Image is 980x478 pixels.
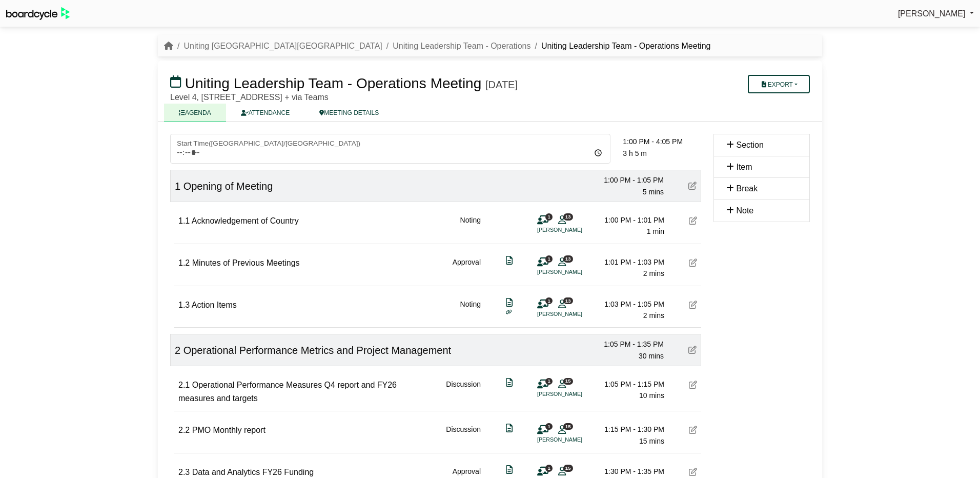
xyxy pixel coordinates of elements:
div: 1:03 PM - 1:05 PM [593,298,664,310]
div: 1:00 PM - 1:01 PM [593,214,664,226]
span: 2 mins [643,311,664,320]
a: [PERSON_NAME] [898,7,974,21]
div: 1:01 PM - 1:03 PM [593,256,664,268]
span: 15 mins [639,437,664,445]
div: Discussion [446,379,481,405]
li: Uniting Leadership Team - Operations Meeting [530,39,710,53]
div: Discussion [446,424,481,447]
span: PMO Monthly report [192,426,266,434]
span: 1 [545,465,553,471]
span: 30 mins [639,352,664,360]
div: 1:15 PM - 1:30 PM [593,424,664,435]
span: Section [736,141,763,149]
span: Uniting Leadership Team - Operations Meeting [185,75,481,91]
span: 1 [175,181,180,192]
div: 1:30 PM - 1:35 PM [593,466,664,477]
span: 13 [563,213,573,220]
span: 15 [563,465,573,471]
span: Note [736,206,753,215]
span: 1 [545,378,553,385]
span: Acknowledgement of Country [192,216,299,225]
span: 5 mins [643,188,664,196]
span: Opening of Meeting [183,181,273,192]
a: MEETING DETAILS [304,104,394,122]
span: 1 [545,213,553,220]
a: ATTENDANCE [226,104,304,122]
span: 1.3 [178,301,190,309]
span: 2 mins [643,269,664,277]
span: 1.2 [178,258,190,267]
div: 1:00 PM - 4:05 PM [623,136,701,147]
div: 1:05 PM - 1:15 PM [593,379,664,390]
span: 1 [545,297,553,304]
span: 2 [175,345,180,356]
span: Level 4, [STREET_ADDRESS] + via Teams [170,93,329,102]
span: 1 [545,255,553,262]
span: 2.1 [178,381,190,389]
span: 1 min [647,227,664,235]
span: 10 mins [639,391,664,400]
div: Noting [460,298,481,322]
a: Uniting [GEOGRAPHIC_DATA][GEOGRAPHIC_DATA] [183,42,382,50]
span: 15 [563,423,573,430]
div: 1:00 PM - 1:05 PM [592,174,664,186]
span: 13 [563,297,573,304]
span: 13 [563,255,573,262]
div: [DATE] [485,78,518,91]
li: [PERSON_NAME] [537,390,614,399]
li: [PERSON_NAME] [537,310,614,318]
span: Break [736,184,758,193]
a: Uniting Leadership Team - Operations [393,42,530,50]
span: Operational Performance Measures Q4 report and FY26 measures and targets [178,381,397,403]
span: [PERSON_NAME] [898,9,966,18]
span: Data and Analytics FY26 Funding [192,468,314,476]
nav: breadcrumb [164,39,710,53]
span: Minutes of Previous Meetings [192,258,300,267]
li: [PERSON_NAME] [537,268,614,276]
button: Export [748,75,810,93]
span: 1 [545,423,553,430]
a: AGENDA [164,104,226,122]
div: Approval [453,256,481,280]
span: 1.1 [178,216,190,225]
div: Noting [460,214,481,237]
img: BoardcycleBlackGreen-aaafeed430059cb809a45853b8cf6d952af9d84e6e89e1f1685b34bfd5cb7d64.svg [6,7,70,20]
span: Item [736,163,752,171]
span: 3 h 5 m [623,149,647,157]
span: Action Items [192,301,237,309]
span: 2.2 [178,426,190,434]
span: 2.3 [178,468,190,476]
li: [PERSON_NAME] [537,435,614,444]
span: 15 [563,378,573,385]
div: 1:05 PM - 1:35 PM [592,338,664,350]
span: Operational Performance Metrics and Project Management [183,345,451,356]
li: [PERSON_NAME] [537,226,614,234]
